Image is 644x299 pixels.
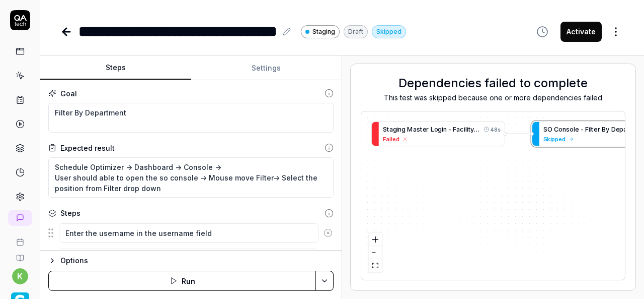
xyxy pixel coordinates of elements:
[48,271,316,291] button: Run
[60,208,80,218] div: Steps
[456,126,460,133] span: a
[417,126,420,133] span: s
[480,126,485,133] span: B
[191,56,342,80] button: Settings
[464,126,465,133] span: i
[467,126,468,133] span: i
[530,22,554,42] button: View version history
[468,126,471,133] span: t
[301,25,340,38] a: Staging
[8,210,32,226] a: New conversation
[423,126,427,133] span: e
[393,126,397,133] span: g
[318,248,337,268] button: Remove step
[438,126,442,133] span: g
[361,74,625,92] h2: Dependencies failed to complete
[453,126,456,133] span: F
[369,259,382,272] button: fit view
[407,126,413,133] span: M
[470,126,479,133] span: y
[442,126,443,133] span: i
[312,27,335,36] span: Staging
[383,126,387,133] span: S
[361,92,625,103] div: This test was skipped because one or more dependencies failed
[12,268,28,284] button: k
[491,126,501,133] time: 48s
[434,126,438,133] span: o
[369,233,382,246] button: zoom in
[431,126,434,133] span: L
[369,246,382,259] button: zoom out
[389,126,393,133] span: a
[448,126,451,133] span: -
[4,230,36,246] a: Book a call with us
[60,143,115,153] div: Expected result
[387,126,389,133] span: t
[344,25,368,38] div: Draft
[460,126,464,133] span: c
[4,246,36,262] a: Documentation
[396,126,398,133] span: i
[401,126,406,133] span: g
[383,135,399,143] span: Failed
[48,248,334,269] div: Suggestions
[465,126,467,133] span: l
[60,255,334,267] div: Options
[318,223,337,243] button: Remove step
[60,88,77,99] div: Goal
[398,126,401,133] span: n
[560,22,602,42] button: Activate
[443,126,447,133] span: n
[372,25,406,38] div: Skipped
[48,222,334,244] div: Suggestions
[426,126,429,133] span: r
[48,255,334,267] button: Options
[40,56,191,80] button: Steps
[413,126,417,133] span: a
[369,233,382,272] div: React Flow controls
[420,126,423,133] span: t
[371,122,505,146] a: StagingMasterLogin-Facility-B48sFailed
